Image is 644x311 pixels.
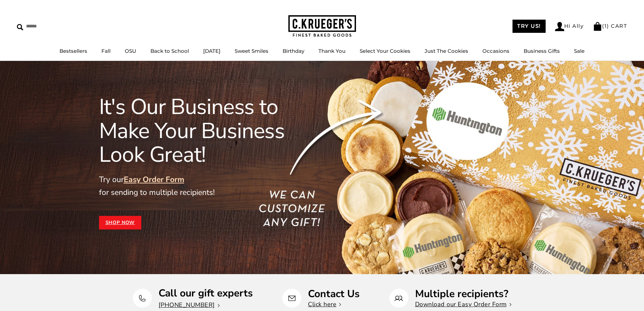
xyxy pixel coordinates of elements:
[288,294,296,303] img: Contact Us
[604,23,607,29] span: 1
[395,294,403,303] img: Multiple recipients?
[124,174,184,185] a: Easy Order Form
[360,48,410,54] a: Select Your Cookies
[203,48,220,54] a: [DATE]
[512,20,546,33] a: TRY US!
[574,48,585,54] a: Sale
[482,48,509,54] a: Occasions
[138,294,146,303] img: Call our gift experts
[17,24,23,30] img: Search
[555,22,584,31] a: Hi Ally
[159,288,253,298] p: Call our gift experts
[59,48,87,54] a: Bestsellers
[415,289,511,299] p: Multiple recipients?
[425,48,468,54] a: Just The Cookies
[288,15,356,37] img: C.KRUEGER'S
[415,300,511,308] a: Download our Easy Order Form
[555,22,564,31] img: Account
[283,48,304,54] a: Birthday
[150,48,189,54] a: Back to School
[308,289,360,299] p: Contact Us
[235,48,268,54] a: Sweet Smiles
[99,216,142,229] a: Shop Now
[593,23,627,29] a: (1) CART
[318,48,345,54] a: Thank You
[125,48,136,54] a: OSU
[17,21,97,31] input: Search
[159,301,220,309] a: [PHONE_NUMBER]
[308,300,341,308] a: Click here
[99,173,314,199] p: Try our for sending to multiple recipients!
[593,22,602,31] img: Bag
[524,48,560,54] a: Business Gifts
[101,48,111,54] a: Fall
[99,95,314,166] h1: It's Our Business to Make Your Business Look Great!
